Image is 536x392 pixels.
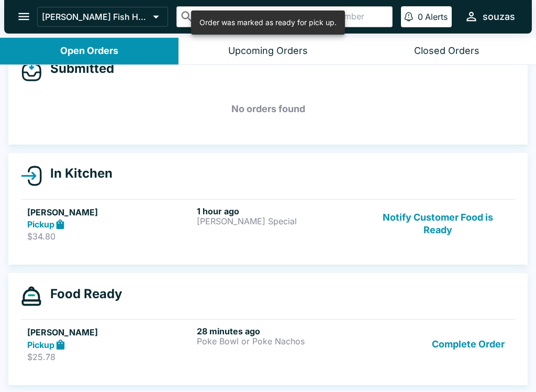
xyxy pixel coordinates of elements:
a: [PERSON_NAME]Pickup$34.801 hour ago[PERSON_NAME] SpecialNotify Customer Food is Ready [21,199,515,248]
h5: No orders found [21,90,515,128]
h6: 1 hour ago [197,206,362,216]
strong: Pickup [27,219,54,230]
p: $34.80 [27,231,193,242]
h6: 28 minutes ago [197,326,362,336]
p: [PERSON_NAME] Special [197,216,362,226]
div: souzas [483,10,515,23]
button: open drawer [10,3,37,30]
p: Alerts [425,12,448,22]
a: [PERSON_NAME]Pickup$25.7828 minutes agoPoke Bowl or Poke NachosComplete Order [21,319,515,368]
h4: Submitted [42,61,114,77]
div: Closed Orders [414,45,479,57]
div: Order was marked as ready for pick up. [199,14,337,31]
strong: Pickup [27,340,54,350]
h5: [PERSON_NAME] [27,206,193,219]
h5: [PERSON_NAME] [27,326,193,339]
div: Open Orders [60,45,118,57]
h4: Food Ready [42,286,122,302]
button: Notify Customer Food is Ready [367,206,509,242]
button: Complete Order [428,326,509,362]
h4: In Kitchen [42,166,113,181]
p: 0 [418,12,423,22]
p: $25.78 [27,352,193,362]
p: [PERSON_NAME] Fish House [42,12,149,22]
button: souzas [460,5,519,28]
p: Poke Bowl or Poke Nachos [197,336,362,346]
button: [PERSON_NAME] Fish House [37,7,168,27]
div: Upcoming Orders [228,45,308,57]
